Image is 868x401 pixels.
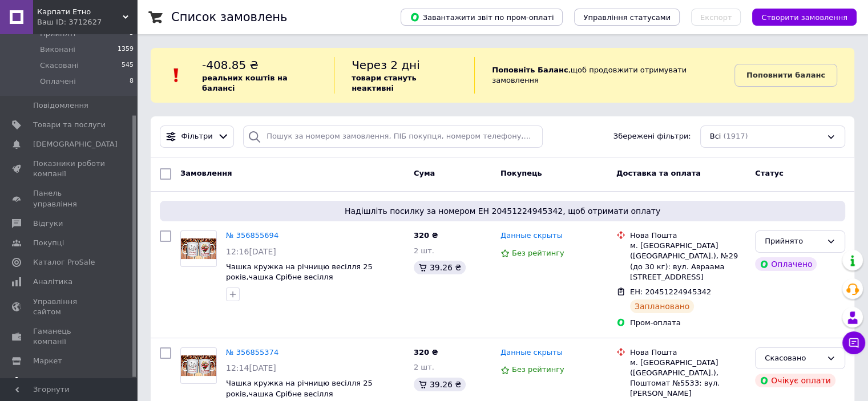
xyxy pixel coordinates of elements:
a: Чашка кружка на річницю весілля 25 років,чашка Срібне весілля [226,262,373,282]
div: Очікує оплати [755,374,835,387]
span: 320 ₴ [414,348,438,357]
span: Показники роботи компанії [33,159,106,179]
img: Фото товару [181,355,216,376]
span: Виконані [40,44,75,55]
b: Поповніть Баланс [492,66,568,74]
span: Каталог ProSale [33,257,95,268]
span: Статус [755,169,784,177]
img: Фото товару [181,238,216,259]
span: Маркет [33,356,62,366]
span: 12:16[DATE] [226,247,276,256]
span: 2 шт. [414,363,434,371]
span: Карпати Етно [37,7,123,17]
div: Нова Пошта [630,230,746,241]
a: Чашка кружка на річницю весілля 25 років,чашка Срібне весілля [226,379,373,398]
span: Всі [710,131,721,142]
div: Заплановано [630,299,695,313]
h1: Список замовлень [171,10,287,24]
a: Фото товару [180,230,217,267]
input: Пошук за номером замовлення, ПІБ покупця, номером телефону, Email, номером накладної [243,125,543,148]
button: Завантажити звіт по пром-оплаті [401,9,563,26]
span: ЕН: 20451224945342 [630,287,711,296]
button: Створити замовлення [752,9,857,26]
span: Управління сайтом [33,297,106,317]
div: 39.26 ₴ [414,378,466,391]
span: Аналітика [33,277,72,287]
div: м. [GEOGRAPHIC_DATA] ([GEOGRAPHIC_DATA].), №29 (до 30 кг): вул. Авраама [STREET_ADDRESS] [630,241,746,282]
span: Замовлення [180,169,232,177]
span: -408.85 ₴ [202,58,259,72]
span: Фільтри [181,131,213,142]
a: Данные скрыты [500,230,563,241]
div: 39.26 ₴ [414,261,466,274]
span: (1917) [723,132,748,140]
a: Фото товару [180,347,217,384]
div: , щоб продовжити отримувати замовлення [474,57,734,94]
span: Товари та послуги [33,120,106,130]
span: 2 шт. [414,246,434,255]
span: Створити замовлення [761,13,847,22]
div: Скасовано [765,353,822,364]
a: Данные скрыты [500,347,563,358]
span: Завантажити звіт по пром-оплаті [410,12,554,22]
span: 545 [122,60,134,71]
span: 8 [130,76,134,87]
span: Гаманець компанії [33,326,106,347]
a: № 356855694 [226,231,278,240]
span: Налаштування [33,376,91,386]
span: Без рейтингу [512,365,564,374]
a: Створити замовлення [741,13,857,21]
span: [DEMOGRAPHIC_DATA] [33,139,118,149]
span: 12:14[DATE] [226,363,276,372]
a: № 356855374 [226,348,278,357]
span: Cума [414,169,435,177]
span: Покупці [33,238,64,248]
button: Управління статусами [574,9,680,26]
div: Пром-оплата [630,318,746,328]
span: Скасовані [40,60,79,71]
span: 320 ₴ [414,231,438,240]
span: Панель управління [33,188,106,209]
span: Повідомлення [33,100,88,111]
b: Поповнити баланс [746,71,825,79]
a: Поповнити баланс [734,64,837,87]
div: Ваш ID: 3712627 [37,17,137,27]
img: :exclamation: [168,67,185,84]
span: Управління статусами [583,13,671,22]
span: Покупець [500,169,542,177]
div: Прийнято [765,236,822,248]
b: реальних коштів на балансі [202,74,288,92]
span: Надішліть посилку за номером ЕН 20451224945342, щоб отримати оплату [164,205,841,217]
button: Чат з покупцем [842,331,865,354]
span: Оплачені [40,76,76,87]
span: Збережені фільтри: [613,131,691,142]
span: Відгуки [33,218,63,229]
div: Нова Пошта [630,347,746,358]
span: Через 2 дні [352,58,420,72]
div: Оплачено [755,257,817,271]
span: Без рейтингу [512,249,564,257]
span: 1359 [118,44,134,55]
b: товари стануть неактивні [352,74,417,92]
span: Доставка та оплата [616,169,701,177]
